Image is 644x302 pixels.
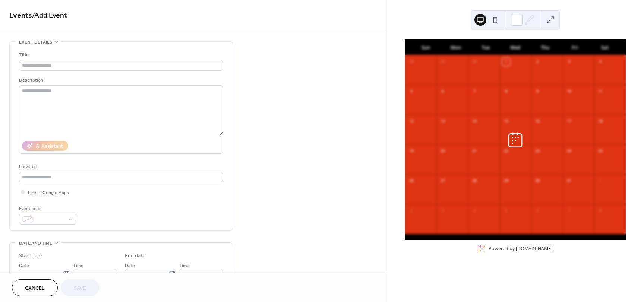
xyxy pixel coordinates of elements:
div: 16 [533,117,542,125]
div: 14 [470,117,479,125]
div: 1 [596,177,604,185]
span: Date [19,262,29,270]
div: 28 [407,58,416,66]
div: 5 [407,88,416,96]
div: 7 [470,88,479,96]
div: 10 [565,88,573,96]
div: 17 [565,117,573,125]
div: 6 [533,207,542,215]
div: 15 [502,117,510,125]
div: 18 [596,117,604,125]
div: 29 [502,177,510,185]
div: Sun [411,40,441,55]
div: 9 [533,88,542,96]
div: 20 [439,147,447,155]
div: 22 [502,147,510,155]
div: 2 [407,207,416,215]
div: Tue [471,40,501,55]
span: Time [73,262,83,270]
div: Title [19,51,222,59]
div: 3 [439,207,447,215]
span: Time [179,262,189,270]
div: 7 [565,207,573,215]
div: Fri [560,40,590,55]
div: 24 [565,147,573,155]
div: 30 [470,58,479,66]
div: Thu [530,40,560,55]
div: 30 [533,177,542,185]
div: Powered by [489,245,552,252]
div: 23 [533,147,542,155]
span: Link to Google Maps [28,189,69,197]
a: [DOMAIN_NAME] [516,245,552,252]
div: 26 [407,177,416,185]
div: Wed [501,40,530,55]
div: 6 [439,88,447,96]
div: 5 [502,207,510,215]
div: 11 [596,88,604,96]
div: 4 [470,207,479,215]
div: 13 [439,117,447,125]
div: 31 [565,177,573,185]
span: Date [125,262,135,270]
span: Date and time [19,239,52,247]
span: Event details [19,38,52,46]
div: 4 [596,58,604,66]
span: Cancel [25,284,45,292]
div: 12 [407,117,416,125]
div: 21 [470,147,479,155]
button: Cancel [12,279,58,296]
div: 27 [439,177,447,185]
div: 3 [565,58,573,66]
div: 8 [596,207,604,215]
div: 1 [502,58,510,66]
div: Start date [19,252,42,260]
span: / Add Event [32,8,67,23]
div: 28 [470,177,479,185]
div: Event color [19,205,75,213]
div: Sat [590,40,620,55]
div: 2 [533,58,542,66]
div: 29 [439,58,447,66]
div: Mon [441,40,471,55]
a: Events [9,8,32,23]
div: Location [19,163,222,171]
div: 8 [502,88,510,96]
div: 19 [407,147,416,155]
div: 25 [596,147,604,155]
div: End date [125,252,146,260]
div: Description [19,76,222,84]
